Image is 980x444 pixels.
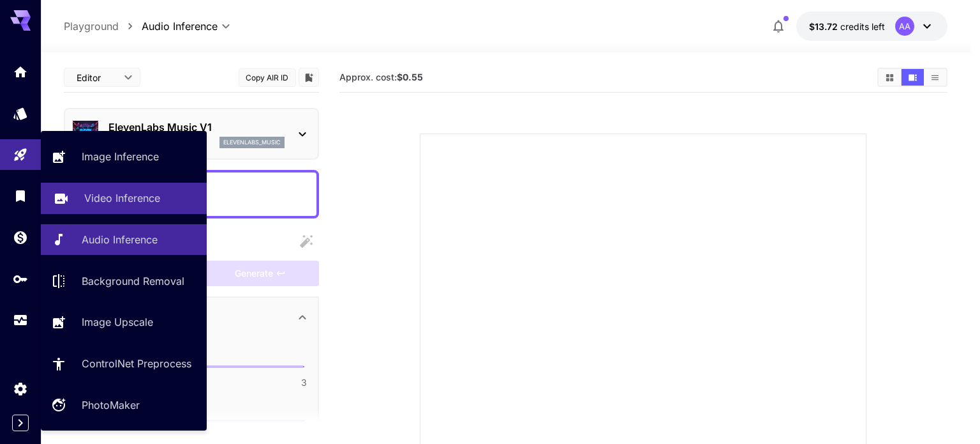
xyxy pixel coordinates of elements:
p: Image Upscale [82,314,153,330]
span: 3 [301,376,307,389]
button: Add to library [303,70,315,85]
nav: breadcrumb [64,19,142,34]
div: $13.72184 [809,20,885,33]
span: Approx. cost: [339,72,423,82]
div: Wallet [13,229,28,245]
a: ControlNet Preprocess [41,348,207,379]
p: Audio Inference [82,232,158,247]
div: API Keys [13,271,28,287]
button: Copy AIR ID [239,68,296,87]
p: ControlNet Preprocess [82,356,191,371]
button: Show media in grid view [879,69,901,86]
div: Playground [13,147,28,163]
b: $0.55 [397,72,423,82]
a: Background Removal [41,265,207,296]
button: Expand sidebar [12,415,29,431]
button: $13.72184 [796,11,947,41]
span: $13.72 [809,21,840,32]
div: Show media in grid viewShow media in video viewShow media in list view [877,68,947,87]
span: credits left [840,21,885,32]
a: Audio Inference [41,224,207,256]
a: Image Inference [41,141,207,172]
div: Settings [13,381,28,397]
a: Video Inference [41,183,207,214]
div: Usage [13,312,28,328]
p: Video Inference [84,190,160,206]
div: Home [13,64,28,80]
div: Models [13,105,28,121]
a: Image Upscale [41,307,207,338]
div: Library [13,188,28,204]
button: Show media in video view [902,69,924,86]
p: Background Removal [82,273,184,289]
p: PhotoMaker [82,397,140,413]
button: Show media in list view [924,69,946,86]
a: PhotoMaker [41,390,207,421]
span: Audio Inference [142,19,218,34]
p: Playground [64,19,119,34]
div: AA [895,17,914,36]
p: Image Inference [82,149,159,164]
p: elevenlabs_music [223,138,281,147]
span: Editor [77,71,116,84]
p: ElevenLabs Music V1 [108,119,285,135]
